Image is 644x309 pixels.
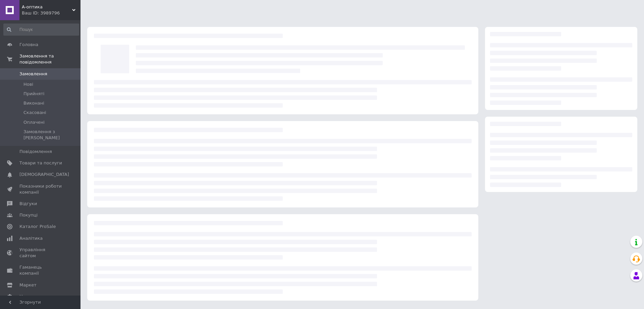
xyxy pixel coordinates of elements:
[23,119,45,125] span: Оплачені
[19,212,38,218] span: Покупці
[19,201,37,207] span: Відгуки
[19,160,62,166] span: Товари та послуги
[19,171,69,178] span: [DEMOGRAPHIC_DATA]
[23,91,44,97] span: Прийняті
[19,42,38,48] span: Головна
[19,282,37,288] span: Маркет
[22,4,72,10] span: А-оптика
[19,224,56,230] span: Каталог ProSale
[3,24,79,36] input: Пошук
[19,294,54,300] span: Налаштування
[22,10,80,16] div: Ваш ID: 3989796
[19,247,62,259] span: Управління сайтом
[19,183,62,195] span: Показники роботи компанії
[19,235,43,241] span: Аналітика
[19,149,52,155] span: Повідомлення
[23,100,44,106] span: Виконані
[19,264,62,276] span: Гаманець компанії
[23,110,46,116] span: Скасовані
[23,81,33,87] span: Нові
[23,129,78,141] span: Замовлення з [PERSON_NAME]
[19,53,80,65] span: Замовлення та повідомлення
[19,71,47,77] span: Замовлення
